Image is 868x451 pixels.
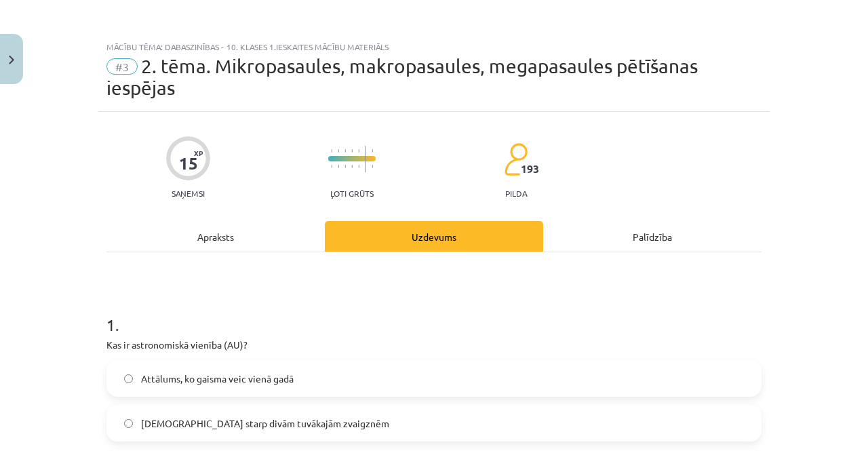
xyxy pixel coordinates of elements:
[325,221,543,252] div: Uzdevums
[351,149,353,153] img: icon-short-line-57e1e144782c952c97e751825c79c345078a6d821885a25fce030b3d8c18986b.svg
[106,58,138,75] span: #3
[505,189,527,198] p: pilda
[338,165,339,168] img: icon-short-line-57e1e144782c952c97e751825c79c345078a6d821885a25fce030b3d8c18986b.svg
[194,149,203,157] span: XP
[141,372,294,386] span: Attālums, ko gaisma veic vienā gadā
[106,42,762,52] div: Mācību tēma: Dabaszinības - 10. klases 1.ieskaites mācību materiāls
[338,149,339,153] img: icon-short-line-57e1e144782c952c97e751825c79c345078a6d821885a25fce030b3d8c18986b.svg
[106,338,762,352] p: Kas ir astronomiskā vienība (AU)?
[141,416,389,431] span: [DEMOGRAPHIC_DATA] starp divām tuvākajām zvaigznēm
[330,189,374,198] p: Ļoti grūts
[106,55,698,99] span: 2. tēma. Mikropasaules, makropasaules, megapasaules pētīšanas iespējas
[9,56,14,64] img: icon-close-lesson-0947bae3869378f0d4975bcd49f059093ad1ed9edebbc8119c70593378902aed.svg
[372,165,373,168] img: icon-short-line-57e1e144782c952c97e751825c79c345078a6d821885a25fce030b3d8c18986b.svg
[358,149,359,153] img: icon-short-line-57e1e144782c952c97e751825c79c345078a6d821885a25fce030b3d8c18986b.svg
[179,154,198,173] div: 15
[351,165,353,168] img: icon-short-line-57e1e144782c952c97e751825c79c345078a6d821885a25fce030b3d8c18986b.svg
[358,165,359,168] img: icon-short-line-57e1e144782c952c97e751825c79c345078a6d821885a25fce030b3d8c18986b.svg
[331,149,332,153] img: icon-short-line-57e1e144782c952c97e751825c79c345078a6d821885a25fce030b3d8c18986b.svg
[543,221,762,252] div: Palīdzība
[124,419,133,428] input: [DEMOGRAPHIC_DATA] starp divām tuvākajām zvaigznēm
[344,149,346,153] img: icon-short-line-57e1e144782c952c97e751825c79c345078a6d821885a25fce030b3d8c18986b.svg
[124,374,133,383] input: Attālums, ko gaisma veic vienā gadā
[344,165,346,168] img: icon-short-line-57e1e144782c952c97e751825c79c345078a6d821885a25fce030b3d8c18986b.svg
[106,221,325,252] div: Apraksts
[521,163,539,175] span: 193
[166,189,210,198] p: Saņemsi
[365,146,366,172] img: icon-long-line-d9ea69661e0d244f92f715978eff75569469978d946b2353a9bb055b3ed8787d.svg
[106,292,762,334] h1: 1 .
[504,142,528,176] img: students-c634bb4e5e11cddfef0936a35e636f08e4e9abd3cc4e673bd6f9a4125e45ecb1.svg
[372,149,373,153] img: icon-short-line-57e1e144782c952c97e751825c79c345078a6d821885a25fce030b3d8c18986b.svg
[331,165,332,168] img: icon-short-line-57e1e144782c952c97e751825c79c345078a6d821885a25fce030b3d8c18986b.svg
